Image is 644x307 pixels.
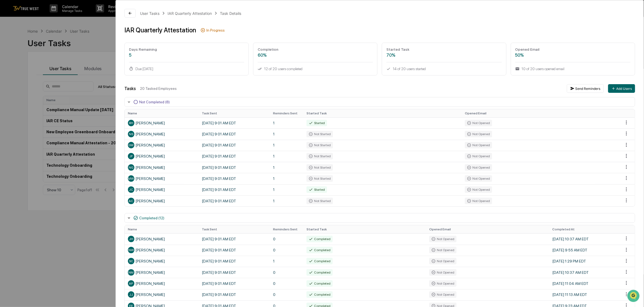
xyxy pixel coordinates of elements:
[128,198,195,204] div: [PERSON_NAME]
[128,164,195,171] div: [PERSON_NAME]
[129,154,133,158] span: JF
[129,199,133,203] span: AC
[199,278,270,289] td: [DATE] 9:01 AM EDT
[199,117,270,128] td: [DATE] 9:01 AM EDT
[128,248,134,252] span: NW
[5,69,10,73] div: 🖐️
[306,120,327,126] div: Started
[270,173,303,184] td: 1
[140,86,563,91] div: 20 Tasked Employees
[270,195,303,206] td: 1
[129,282,133,285] span: AP
[465,153,492,159] div: Not Opened
[306,291,333,298] div: Completed
[199,162,270,173] td: [DATE] 9:01 AM EDT
[199,289,270,300] td: [DATE] 9:01 AM EDT
[45,68,67,73] span: Attestations
[129,188,133,192] span: JC
[270,225,303,233] th: Reminders Sent
[306,153,333,159] div: Not Started
[5,11,98,20] p: How can we help?
[270,151,303,162] td: 1
[5,41,15,51] img: 1746055101610-c473b297-6a78-478c-a979-82029cc54cd1
[128,131,195,137] div: [PERSON_NAME]
[270,117,303,128] td: 1
[549,267,620,278] td: [DATE] 10:37 AM EDT
[270,184,303,195] td: 1
[306,269,333,276] div: Completed
[128,153,195,159] div: [PERSON_NAME]
[306,247,333,253] div: Completed
[18,47,68,51] div: We're available if you need us!
[386,47,502,52] div: Started Task
[462,109,620,117] th: Opened Email
[549,256,620,267] td: [DATE] 1:29 PM EDT
[465,142,492,148] div: Not Opened
[168,11,212,16] div: IAR Quarterly Attestation
[258,47,373,52] div: Completion
[270,162,303,173] td: 1
[429,258,456,264] div: Not Opened
[306,280,333,287] div: Completed
[128,143,134,147] span: GW
[549,233,620,244] td: [DATE] 10:37 AM EDT
[270,233,303,244] td: 0
[129,121,133,125] span: RH
[199,173,270,184] td: [DATE] 9:01 AM EDT
[129,47,244,52] div: Days Remaining
[306,175,333,182] div: Not Started
[549,225,620,233] th: Completed At
[139,100,170,104] div: Not Completed (8)
[306,142,333,148] div: Not Started
[3,66,37,76] a: 🖐️Preclearance
[129,237,133,241] span: JH
[270,289,303,300] td: 0
[465,186,492,193] div: Not Opened
[199,256,270,267] td: [DATE] 9:01 AM EDT
[129,259,133,263] span: SC
[128,120,195,126] div: [PERSON_NAME]
[465,120,492,126] div: Not Opened
[306,131,333,137] div: Not Started
[129,166,133,169] span: NG
[627,289,641,304] iframe: Open customer support
[128,142,195,148] div: [PERSON_NAME]
[429,269,456,276] div: Not Opened
[39,69,43,73] div: 🗄️
[129,132,133,136] span: NS
[54,91,65,95] span: Pylon
[199,195,270,206] td: [DATE] 9:01 AM EDT
[11,78,34,84] span: Data Lookup
[515,53,631,58] div: 50%
[128,175,195,182] div: [PERSON_NAME]
[129,67,244,71] div: Due [DATE]
[306,236,333,242] div: Completed
[199,109,270,117] th: Task Sent
[128,280,195,287] div: [PERSON_NAME]
[38,91,65,95] a: Powered byPylon
[128,247,195,253] div: [PERSON_NAME]
[386,67,502,71] div: 14 of 20 users started
[303,109,462,117] th: Started Task
[199,233,270,244] td: [DATE] 9:01 AM EDT
[608,84,635,93] button: Add Users
[206,28,225,32] div: In Progress
[140,11,159,16] div: User Tasks
[128,177,134,180] span: MW
[11,68,35,73] span: Preclearance
[515,47,631,52] div: Opened Email
[429,291,456,298] div: Not Opened
[270,109,303,117] th: Reminders Sent
[128,258,195,264] div: [PERSON_NAME]
[306,258,333,264] div: Completed
[429,280,456,287] div: Not Opened
[386,53,502,58] div: 70%
[199,245,270,256] td: [DATE] 9:01 AM EDT
[5,79,10,83] div: 🔎
[139,216,164,220] div: Completed (12)
[270,278,303,289] td: 0
[258,67,373,71] div: 12 of 20 users completed
[465,164,492,171] div: Not Opened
